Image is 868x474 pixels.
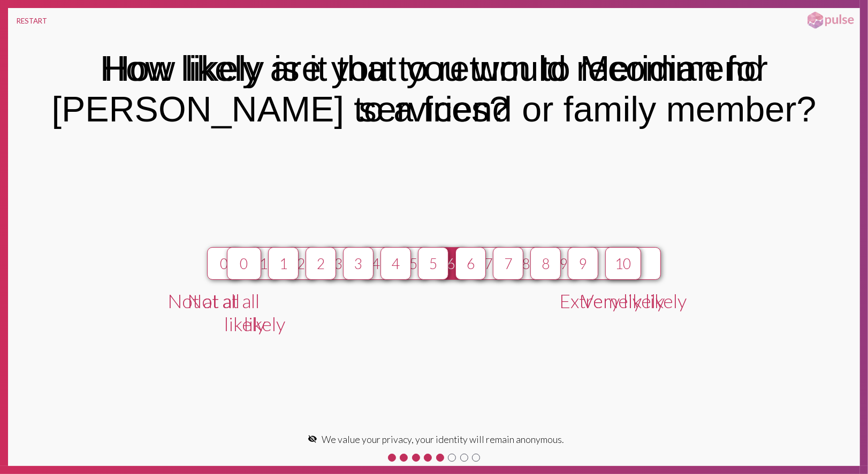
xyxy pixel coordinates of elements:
[493,247,523,280] button: 7
[804,11,857,30] img: pulsehorizontalsmall.png
[380,247,411,280] button: 4
[418,247,448,280] button: 5
[308,434,318,444] mat-icon: visibility_off
[8,8,56,34] button: RESTART
[306,247,336,280] button: 2
[322,434,565,445] span: We value your privacy, your identity will remain anonymous.
[582,289,665,312] span: Very likely
[278,255,288,272] div: 1
[605,247,641,280] button: 10
[530,247,561,280] button: 8
[578,255,588,272] div: 9
[316,255,326,272] div: 2
[391,255,401,272] div: 4
[343,247,374,280] button: 3
[568,247,598,280] button: 9
[353,255,363,272] div: 3
[540,255,551,272] div: 8
[615,255,631,272] div: 10
[466,255,476,272] div: 6
[227,247,261,280] button: 0
[22,48,846,129] div: How likely are you to return to Meridian for services?
[268,247,299,280] button: 1
[455,247,486,280] button: 6
[503,255,513,272] div: 7
[237,255,251,272] div: 0
[428,255,438,272] div: 5
[187,289,285,335] span: Not at all likely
